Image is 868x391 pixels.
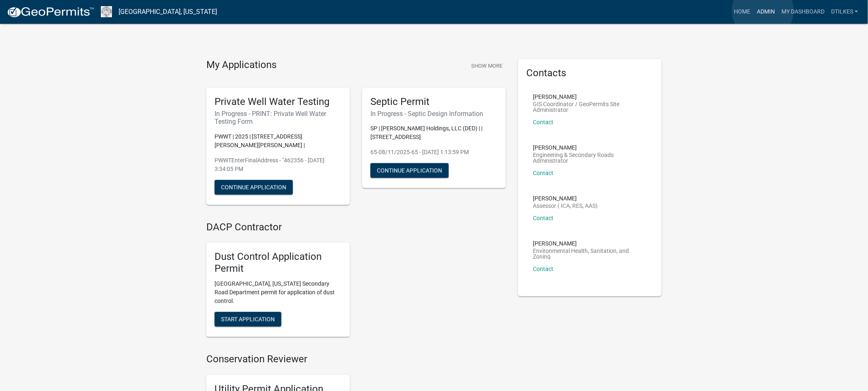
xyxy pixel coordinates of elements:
a: dtilkes [828,4,861,20]
a: Admin [754,4,778,20]
h4: Conservation Reviewer [206,353,506,365]
p: Engineering & Secondary Roads Administrator [533,152,647,164]
p: [PERSON_NAME] [533,145,647,150]
p: PWWTEnterFinalAddress - "462356 - [DATE] 3:34:05 PM [215,156,342,173]
p: Environmental Health, Sanitation, and Zoning [533,248,647,259]
p: GIS Coordinator / GeoPermits Site Administrator [533,101,647,113]
button: Continue Application [370,163,449,178]
h5: Septic Permit [370,96,498,108]
h6: In Progress - PRINT: Private Well Water Testing Form [215,110,342,125]
button: Start Application [215,312,281,327]
a: Contact [533,266,553,272]
p: PWWT | 2025 | [STREET_ADDRESS][PERSON_NAME][PERSON_NAME] | [215,132,342,150]
a: [GEOGRAPHIC_DATA], [US_STATE] [119,5,217,19]
h5: Private Well Water Testing [215,96,342,108]
a: My Dashboard [778,4,828,20]
p: Assessor ( ICA, RES, AAS) [533,203,598,209]
p: [PERSON_NAME] [533,94,647,100]
img: Franklin County, Iowa [101,6,112,17]
a: Contact [533,119,553,125]
p: [GEOGRAPHIC_DATA], [US_STATE] Secondary Road Department permit for application of dust control. [215,280,342,305]
a: Contact [533,170,553,176]
p: [PERSON_NAME] [533,241,647,246]
h5: Contacts [526,67,653,79]
h5: Dust Control Application Permit [215,251,342,275]
span: Start Application [221,316,275,323]
h4: DACP Contractor [206,221,506,233]
a: Home [731,4,754,20]
p: [PERSON_NAME] [533,195,598,201]
button: Show More [468,59,506,73]
button: Continue Application [215,180,293,195]
a: Contact [533,215,553,221]
h6: In Progress - Septic Design Information [370,110,498,118]
p: SP | [PERSON_NAME] Holdings, LLC (DED) | | [STREET_ADDRESS] [370,124,498,141]
p: 65-08/11/2025-65 - [DATE] 1:13:59 PM [370,148,498,157]
h4: My Applications [206,59,276,71]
